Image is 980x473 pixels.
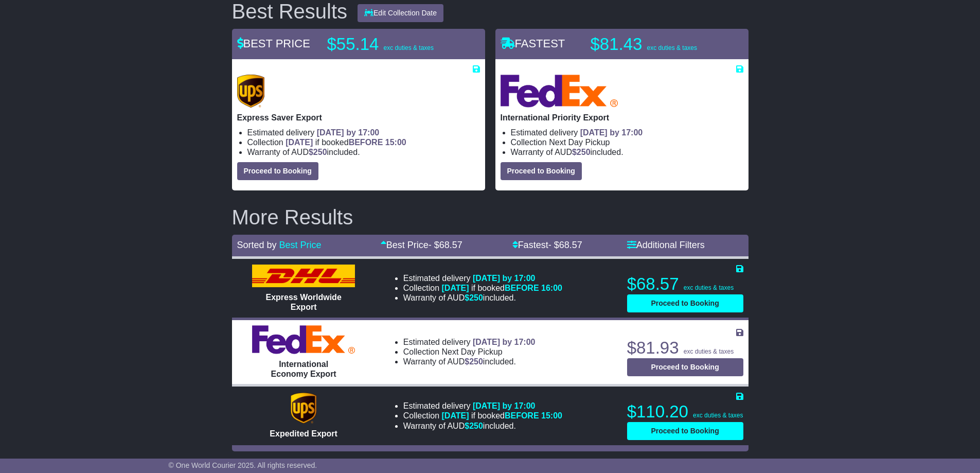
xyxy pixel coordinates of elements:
[403,283,562,293] li: Collection
[252,265,355,287] img: DHL: Express Worldwide Export
[403,411,562,421] li: Collection
[684,284,734,291] span: exc duties & taxes
[169,461,317,469] span: © One World Courier 2025. All rights reserved.
[511,137,743,147] li: Collection
[286,138,406,147] span: if booked
[469,357,483,366] span: 250
[559,240,582,250] span: 68.57
[465,357,483,366] span: $
[271,360,336,378] span: International Economy Export
[465,293,483,302] span: $
[247,147,480,157] li: Warranty of AUD included.
[469,293,483,302] span: 250
[580,128,643,137] span: [DATE] by 17:00
[313,148,327,156] span: 250
[627,240,705,250] a: Additional Filters
[469,422,483,430] span: 250
[403,401,562,411] li: Estimated delivery
[270,429,337,438] span: Expedited Export
[505,411,539,420] span: BEFORE
[237,162,318,180] button: Proceed to Booking
[442,411,562,420] span: if booked
[403,357,536,366] li: Warranty of AUD included.
[501,37,565,50] span: FASTEST
[473,401,536,410] span: [DATE] by 17:00
[684,348,734,355] span: exc duties & taxes
[627,338,743,358] p: $81.93
[572,148,591,156] span: $
[505,284,539,292] span: BEFORE
[501,113,743,122] p: International Priority Export
[627,358,743,376] button: Proceed to Booking
[442,347,503,356] span: Next Day Pickup
[627,274,743,294] p: $68.57
[473,274,536,283] span: [DATE] by 17:00
[403,347,536,357] li: Collection
[511,147,743,157] li: Warranty of AUD included.
[403,337,536,347] li: Estimated delivery
[237,113,480,122] p: Express Saver Export
[358,4,443,22] button: Edit Collection Date
[442,284,562,292] span: if booked
[265,293,341,311] span: Express Worldwide Export
[627,422,743,440] button: Proceed to Booking
[381,240,462,250] a: Best Price- $68.57
[237,37,310,50] span: BEST PRICE
[465,422,483,430] span: $
[591,34,719,55] p: $81.43
[349,138,383,147] span: BEFORE
[232,206,749,229] h2: More Results
[627,294,743,312] button: Proceed to Booking
[429,240,462,250] span: - $
[291,393,316,424] img: UPS (new): Expedited Export
[403,421,562,431] li: Warranty of AUD included.
[237,75,265,108] img: UPS (new): Express Saver Export
[541,284,562,292] span: 16:00
[512,240,582,250] a: Fastest- $68.57
[403,293,562,303] li: Warranty of AUD included.
[439,240,462,250] span: 68.57
[252,325,355,354] img: FedEx Express: International Economy Export
[247,128,480,137] li: Estimated delivery
[442,411,469,420] span: [DATE]
[317,128,380,137] span: [DATE] by 17:00
[501,162,582,180] button: Proceed to Booking
[309,148,327,156] span: $
[511,128,743,137] li: Estimated delivery
[286,138,313,147] span: [DATE]
[627,401,743,422] p: $110.20
[473,338,536,346] span: [DATE] by 17:00
[647,44,697,51] span: exc duties & taxes
[693,412,743,419] span: exc duties & taxes
[385,138,406,147] span: 15:00
[279,240,322,250] a: Best Price
[403,273,562,283] li: Estimated delivery
[577,148,591,156] span: 250
[442,284,469,292] span: [DATE]
[247,137,480,147] li: Collection
[384,44,434,51] span: exc duties & taxes
[541,411,562,420] span: 15:00
[237,240,277,250] span: Sorted by
[549,138,610,147] span: Next Day Pickup
[548,240,582,250] span: - $
[501,75,618,108] img: FedEx Express: International Priority Export
[327,34,456,55] p: $55.14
